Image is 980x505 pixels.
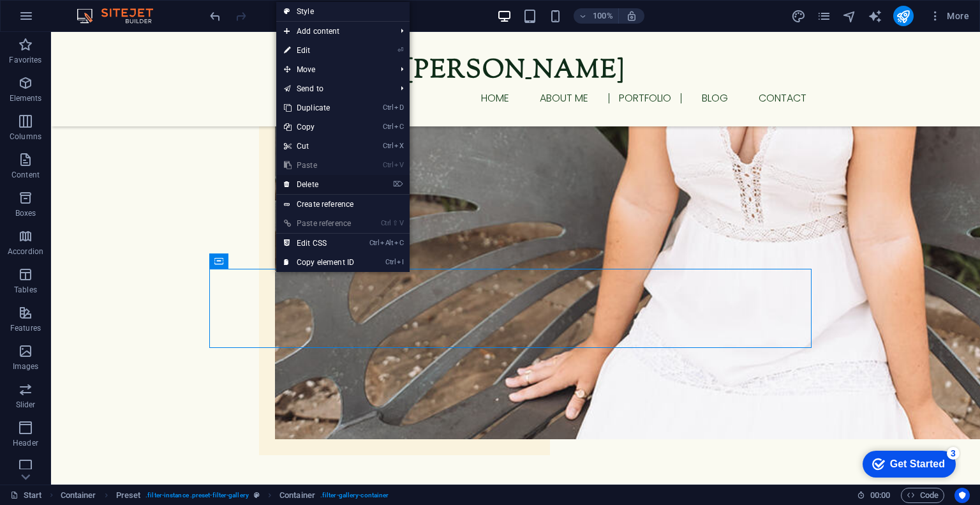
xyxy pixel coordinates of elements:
[383,123,393,131] i: Ctrl
[276,60,390,79] span: Move
[276,253,362,272] a: CtrlICopy element ID
[394,239,403,247] i: C
[383,142,393,150] i: Ctrl
[276,175,362,194] a: ⌦Delete
[7,6,100,33] div: Get Started 3 items remaining, 40% complete
[383,103,393,112] i: Ctrl
[392,219,398,227] i: ⇧
[394,123,403,131] i: C
[276,137,362,156] a: CtrlXCut
[380,239,393,247] i: Alt
[276,2,410,21] a: Style
[393,180,403,188] i: ⌦
[399,219,403,227] i: V
[369,239,380,247] i: Ctrl
[276,98,362,117] a: CtrlDDuplicate
[397,46,403,54] i: ⏎
[276,22,390,41] span: Add content
[276,41,362,60] a: ⏎Edit
[394,161,403,169] i: V
[276,195,410,214] a: Create reference
[91,3,104,15] div: 3
[34,14,89,26] div: Get Started
[381,219,391,227] i: Ctrl
[394,142,403,150] i: X
[394,103,403,112] i: D
[397,258,403,266] i: I
[276,234,362,253] a: CtrlAltCEdit CSS
[385,258,396,266] i: Ctrl
[276,79,390,98] a: Send to
[276,117,362,137] a: CtrlCCopy
[276,214,362,233] a: Ctrl⇧VPaste reference
[383,161,393,169] i: Ctrl
[276,156,362,175] a: CtrlVPaste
